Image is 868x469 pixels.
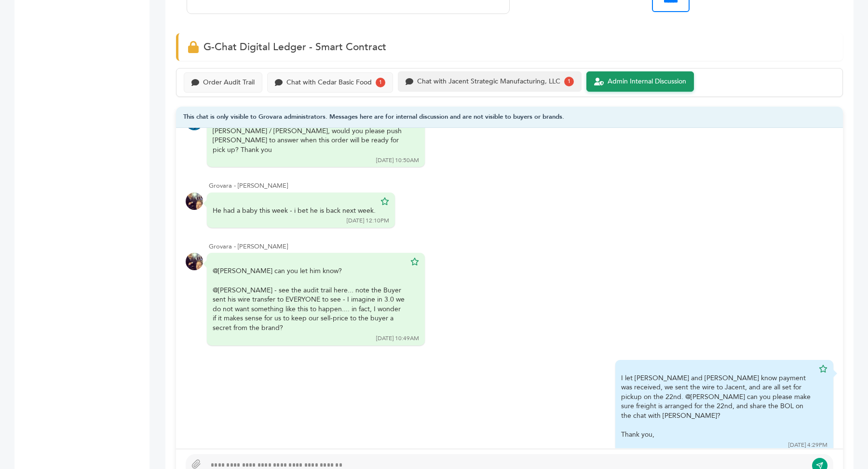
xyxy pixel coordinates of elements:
div: 1 [564,77,574,86]
div: He had a baby this week - i bet he is back next week. [213,206,376,216]
div: [DATE] 10:49AM [376,334,419,343]
div: Thank you, [621,430,814,440]
div: This chat is only visible to Grovara administrators. Messages here are for internal discussion an... [176,107,843,128]
div: Grovara - [PERSON_NAME] [209,242,833,251]
div: 1 [376,78,385,87]
span: G-Chat Digital Ledger - Smart Contract [203,40,386,54]
div: [DATE] 10:50AM [376,156,419,165]
div: @[PERSON_NAME] can you let him know? @[PERSON_NAME] - see the audit trail here... note the Buyer ... [213,266,406,332]
div: Chat with Jacent Strategic Manufacturing, LLC [417,78,560,86]
div: [DATE] 4:29PM [788,441,827,449]
div: Chat with Cedar Basic Food [286,79,372,87]
div: Grovara - [PERSON_NAME] [209,181,833,190]
div: Order Audit Trail [203,79,255,87]
div: Admin Internal Discussion [608,78,686,86]
div: I let [PERSON_NAME] and [PERSON_NAME] know payment was received, we sent the wire to Jacent, and ... [621,373,814,440]
div: [DATE] 12:10PM [347,217,389,225]
div: [PERSON_NAME] / [PERSON_NAME], would you please push [PERSON_NAME] to answer when this order will... [213,126,406,155]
